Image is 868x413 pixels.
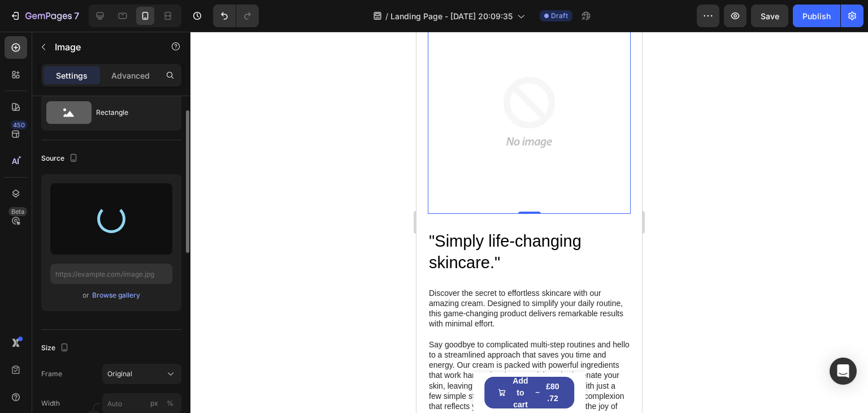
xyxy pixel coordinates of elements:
span: / [385,10,388,22]
button: Save [751,5,788,27]
label: Frame [41,369,62,379]
button: Publish [793,5,840,27]
button: % [147,397,161,410]
div: Publish [802,10,831,22]
p: Say goodbye to complicated multi-step routines and hello to a streamlined approach that saves you... [12,308,213,401]
div: 450 [11,121,27,130]
div: Add to cart [94,343,114,379]
div: Open Intercom Messenger [830,358,857,385]
div: Source [41,151,80,166]
div: £80.72 [128,348,145,374]
p: Settings [56,70,88,81]
div: % [167,398,173,408]
button: px [163,397,177,410]
span: Landing Page - [DATE] 20:09:35 [390,10,513,22]
button: Original [102,364,181,384]
button: Browse gallery [92,290,141,301]
div: px [150,398,158,408]
div: Browse gallery [92,290,140,300]
div: Undo/Redo [213,5,259,27]
p: Advanced [111,70,150,81]
span: Save [761,11,779,21]
button: 7 [5,5,84,27]
p: Image [55,40,151,54]
div: Rectangle [96,100,165,126]
p: 7 [74,9,79,23]
span: Original [107,369,132,379]
iframe: Design area [416,32,642,413]
div: Size [41,341,71,356]
input: https://example.com/image.jpg [50,264,172,284]
label: Width [41,398,60,408]
div: Beta [8,207,27,216]
span: Draft [551,11,568,21]
button: Add to cart [68,345,158,377]
span: or [83,289,89,302]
